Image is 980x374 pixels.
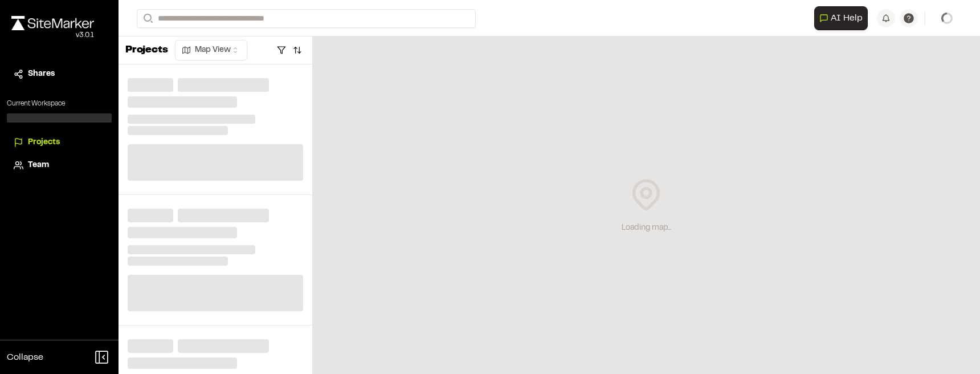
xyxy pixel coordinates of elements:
div: Loading map... [622,222,671,234]
button: Open AI Assistant [814,6,868,30]
a: Team [14,159,105,172]
span: Collapse [7,351,43,364]
span: Team [28,159,49,172]
a: Shares [14,68,105,80]
p: Current Workspace [7,99,112,109]
span: AI Help [831,11,863,25]
span: Projects [28,136,60,149]
div: Oh geez...please don't... [11,30,94,40]
div: Open AI Assistant [814,6,872,30]
img: rebrand.png [11,16,94,30]
button: Search [137,9,157,28]
a: Projects [14,136,105,149]
p: Projects [125,43,168,58]
span: Shares [28,68,55,80]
